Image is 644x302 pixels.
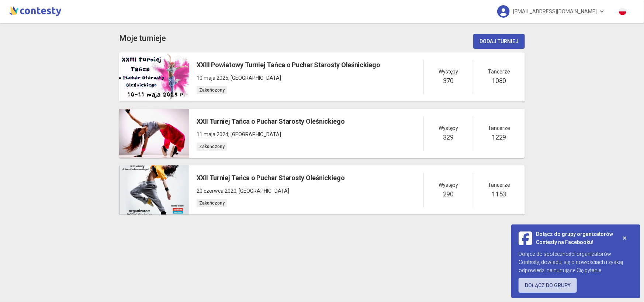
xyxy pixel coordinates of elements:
span: , [GEOGRAPHIC_DATA] [236,188,289,194]
span: Występy [439,181,458,189]
span: Zakończony [197,199,227,207]
h5: XXII Turniej Tańca o Puchar Starosty Oleśnickiego [197,116,345,127]
span: Tancerze [488,124,510,132]
span: Dołącz do grupy organizatorów Contesty na Facebooku! [536,230,616,246]
div: Dołącz do społeczności organizatorów Contesty, dowiaduj się o nowościach i zyskaj odpowiedzi na n... [519,250,633,274]
span: Zakończony [197,143,227,151]
span: Tancerze [488,68,510,76]
h5: 1153 [492,189,506,199]
span: , [GEOGRAPHIC_DATA] [228,131,281,137]
h5: XXIII Powiatowy Turniej Tańca o Puchar Starosty Oleśnickiego [197,60,380,70]
h3: Moje turnieje [119,32,166,45]
a: Dołącz do grupy [519,278,577,293]
span: Tancerze [488,181,510,189]
h5: XXII Turniej Tańca o Puchar Starosty Oleśnickiego [197,173,345,183]
h5: 290 [443,189,454,199]
span: 20 czerwca 2020 [197,188,236,194]
span: 11 maja 2024 [197,131,228,137]
span: , [GEOGRAPHIC_DATA] [228,75,281,81]
app-title: competition-list.title [119,32,166,45]
span: Występy [439,124,458,132]
h5: 1080 [492,76,506,86]
h5: 370 [443,76,454,86]
button: Dodaj turniej [473,34,525,49]
span: 10 maja 2025 [197,75,228,81]
h5: 1229 [492,132,506,143]
span: Występy [439,68,458,76]
span: Zakończony [197,86,227,94]
h5: 329 [443,132,454,143]
span: [EMAIL_ADDRESS][DOMAIN_NAME] [513,4,597,19]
